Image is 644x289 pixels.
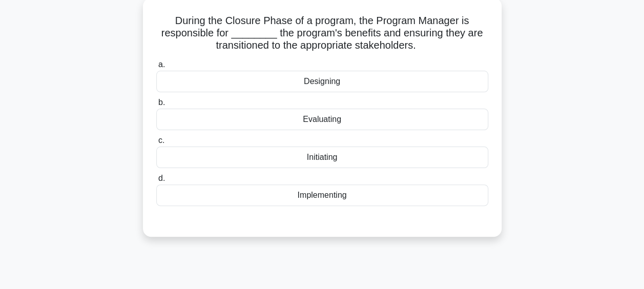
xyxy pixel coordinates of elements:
[158,60,165,69] span: a.
[158,174,165,182] span: d.
[158,136,164,144] span: c.
[156,71,488,92] div: Designing
[158,98,165,107] span: b.
[155,14,489,52] h5: During the Closure Phase of a program, the Program Manager is responsible for ________ the progra...
[156,184,488,206] div: Implementing
[156,147,488,168] div: Initiating
[156,109,488,130] div: Evaluating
